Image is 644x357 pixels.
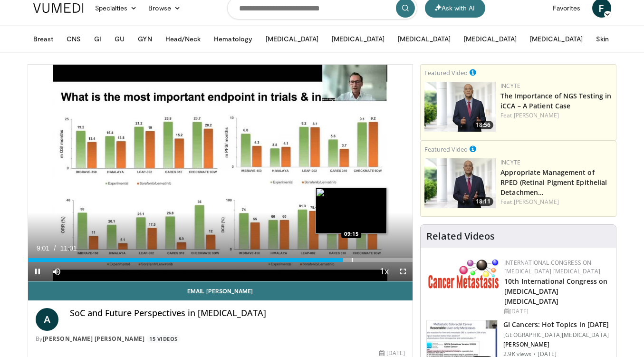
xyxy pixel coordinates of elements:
span: / [54,244,56,252]
span: 18:11 [473,197,493,206]
a: 10th International Congress on [MEDICAL_DATA] [MEDICAL_DATA] [504,277,607,306]
button: Skin [590,29,615,48]
p: [PERSON_NAME] [503,341,609,348]
a: Incyte [500,82,520,90]
a: [PERSON_NAME] [PERSON_NAME] [43,335,145,343]
a: A [36,308,58,331]
button: [MEDICAL_DATA] [524,29,588,48]
div: Progress Bar [28,258,413,262]
a: Appropriate Management of RPED (Retinal Pigment Epithelial Detachmen… [500,168,607,197]
button: Hematology [208,29,258,48]
span: 9:01 [37,244,49,252]
video-js: Video Player [28,65,413,281]
small: Featured Video [424,68,468,77]
img: 6827cc40-db74-4ebb-97c5-13e529cfd6fb.png.150x105_q85_crop-smart_upscale.png [424,82,496,132]
a: 15 Videos [146,335,181,343]
button: [MEDICAL_DATA] [260,29,324,48]
div: [DATE] [504,307,608,316]
div: Feat. [500,111,612,120]
button: GI [88,29,107,48]
a: 18:56 [424,82,496,132]
a: Email [PERSON_NAME] [28,281,413,300]
span: 11:01 [60,244,77,252]
div: Feat. [500,198,612,206]
button: [MEDICAL_DATA] [326,29,390,48]
button: Mute [47,262,66,281]
a: Incyte [500,158,520,166]
small: Featured Video [424,145,468,154]
img: 6ff8bc22-9509-4454-a4f8-ac79dd3b8976.png.150x105_q85_autocrop_double_scale_upscale_version-0.2.png [428,259,500,289]
img: dfb61434-267d-484a-acce-b5dc2d5ee040.150x105_q85_crop-smart_upscale.jpg [424,158,496,208]
button: Breast [28,29,59,48]
button: GU [109,29,130,48]
button: GYN [132,29,157,48]
button: Pause [28,262,47,281]
button: Playback Rate [375,262,394,281]
a: The Importance of NGS Testing in iCCA – A Patient Case [500,91,611,110]
button: Head/Neck [160,29,207,48]
h3: GI Cancers: Hot Topics in [DATE] [503,320,609,329]
button: [MEDICAL_DATA] [458,29,522,48]
div: By [36,335,405,343]
a: [PERSON_NAME] [514,198,559,206]
button: [MEDICAL_DATA] [392,29,456,48]
img: VuMedi Logo [33,3,84,13]
img: image.jpeg [316,188,387,234]
h4: SoC and Future Perspectives in [MEDICAL_DATA] [70,308,405,318]
button: CNS [61,29,87,48]
button: Fullscreen [394,262,413,281]
h4: Related Videos [426,231,495,242]
a: International Congress on [MEDICAL_DATA] [MEDICAL_DATA] [504,259,600,275]
a: [PERSON_NAME] [514,111,559,119]
span: 18:56 [473,121,493,129]
p: [GEOGRAPHIC_DATA][MEDICAL_DATA] [503,331,609,339]
a: 18:11 [424,158,496,208]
